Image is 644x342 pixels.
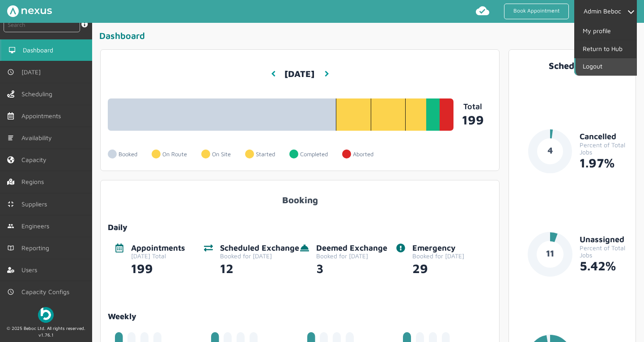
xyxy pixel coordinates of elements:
[21,222,53,230] span: Engineers
[21,201,51,208] span: Suppliers
[152,145,201,163] a: On Route
[342,145,388,163] a: Aborted
[108,188,492,205] div: Booking
[7,178,14,185] img: regions.left-menu.svg
[21,288,73,295] span: Capacity Configs
[108,145,152,163] a: Booked
[21,178,47,185] span: Regions
[576,58,636,75] a: Logout
[576,23,636,40] a: My profile
[580,132,628,141] div: Cancelled
[7,90,14,98] img: scheduling-left-menu.svg
[7,288,14,295] img: md-time.svg
[131,244,185,253] div: Appointments
[108,312,492,321] a: Weekly
[7,222,14,230] img: md-people.svg
[131,252,185,260] div: [DATE] Total
[580,156,628,170] div: 1.97%
[119,151,137,158] p: Booked
[516,60,628,71] div: Scheduling
[547,145,553,155] text: 4
[23,47,57,54] span: Dashboard
[580,244,628,259] div: Percent of Total Jobs
[21,90,56,98] span: Scheduling
[212,151,231,158] p: On Site
[220,252,299,260] div: Booked for [DATE]
[580,141,628,156] div: Percent of Total Jobs
[99,30,640,45] div: Dashboard
[316,260,387,276] div: 3
[300,151,328,158] p: Completed
[580,259,628,273] div: 5.42%
[38,307,54,323] img: Beboc Logo
[475,4,490,18] img: md-cloud-done.svg
[412,244,464,253] div: Emergency
[453,111,492,127] a: 199
[131,260,185,276] div: 199
[504,4,569,19] a: Book Appointment
[108,223,492,232] div: Daily
[4,17,80,32] input: Search by: Ref, PostCode, MPAN, MPRN, Account, Customer
[21,244,53,252] span: Reporting
[7,201,14,208] img: md-contract.svg
[453,102,492,111] p: Total
[7,244,14,252] img: md-book.svg
[284,62,314,86] h3: [DATE]
[245,145,289,163] a: Started
[21,112,64,120] span: Appointments
[7,134,14,141] img: md-list.svg
[256,151,275,158] p: Started
[289,145,342,163] a: Completed
[201,145,245,163] a: On Site
[412,252,464,260] div: Booked for [DATE]
[546,248,554,258] text: 11
[316,244,387,253] div: Deemed Exchange
[516,232,628,291] a: 11UnassignedPercent of Total Jobs5.42%
[8,47,16,54] img: md-desktop.svg
[21,266,41,274] span: Users
[7,156,14,163] img: capacity-left-menu.svg
[21,68,44,76] span: [DATE]
[516,129,628,188] a: 4CancelledPercent of Total Jobs1.97%
[7,112,14,120] img: appointments-left-menu.svg
[21,156,50,163] span: Capacity
[316,252,387,260] div: Booked for [DATE]
[21,134,55,141] span: Availability
[576,40,636,57] a: Return to Hub
[412,260,464,276] div: 29
[162,151,187,158] p: On Route
[220,244,299,253] div: Scheduled Exchange
[220,260,299,276] div: 12
[7,68,14,76] img: md-time.svg
[7,266,14,274] img: user-left-menu.svg
[353,151,373,158] p: Aborted
[7,5,52,17] img: Nexus
[580,235,628,244] div: Unassigned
